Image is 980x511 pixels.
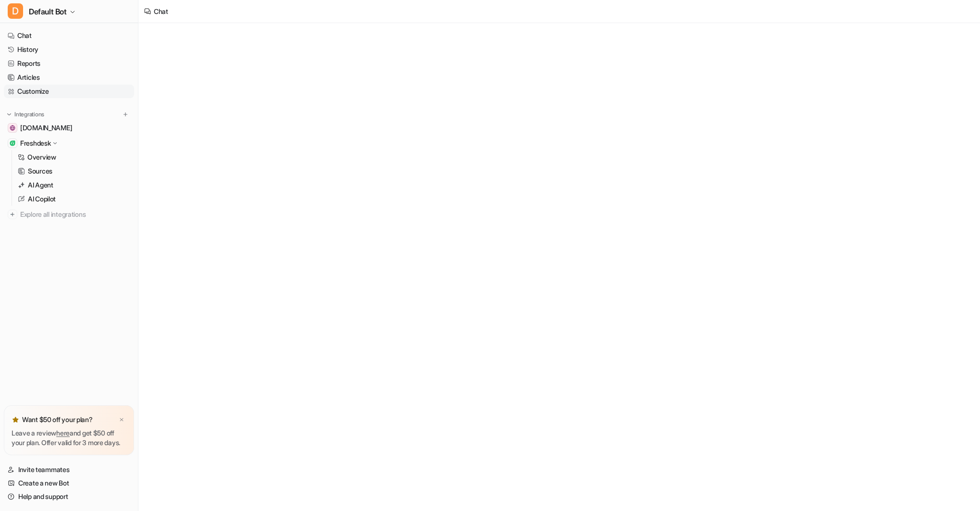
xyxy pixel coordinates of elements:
[10,140,15,146] img: Freshdesk
[28,166,52,176] p: Sources
[14,150,134,164] a: Overview
[4,110,47,119] button: Integrations
[4,29,134,42] a: Chat
[27,152,56,162] p: Overview
[4,85,134,98] a: Customize
[14,178,134,192] a: AI Agent
[122,111,129,118] img: menu_add.svg
[14,111,44,118] p: Integrations
[12,428,126,448] p: Leave a review and get $50 off your plan. Offer valid for 3 more days.
[28,194,56,204] p: AI Copilot
[4,490,134,503] a: Help and support
[4,121,134,135] a: drivingtests.co.uk[DOMAIN_NAME]
[4,43,134,56] a: History
[10,125,15,131] img: drivingtests.co.uk
[119,417,124,423] img: x
[14,164,134,178] a: Sources
[4,463,134,476] a: Invite teammates
[154,6,168,16] div: Chat
[56,429,70,437] a: here
[20,138,50,148] p: Freshdesk
[14,192,134,206] a: AI Copilot
[20,123,72,133] span: [DOMAIN_NAME]
[22,415,93,424] p: Want $50 off your plan?
[4,476,134,490] a: Create a new Bot
[29,5,67,18] span: Default Bot
[4,71,134,84] a: Articles
[8,3,23,19] span: D
[12,416,19,424] img: star
[4,208,134,221] a: Explore all integrations
[6,111,12,118] img: expand menu
[28,180,53,190] p: AI Agent
[20,207,130,222] span: Explore all integrations
[8,210,17,219] img: explore all integrations
[4,57,134,70] a: Reports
